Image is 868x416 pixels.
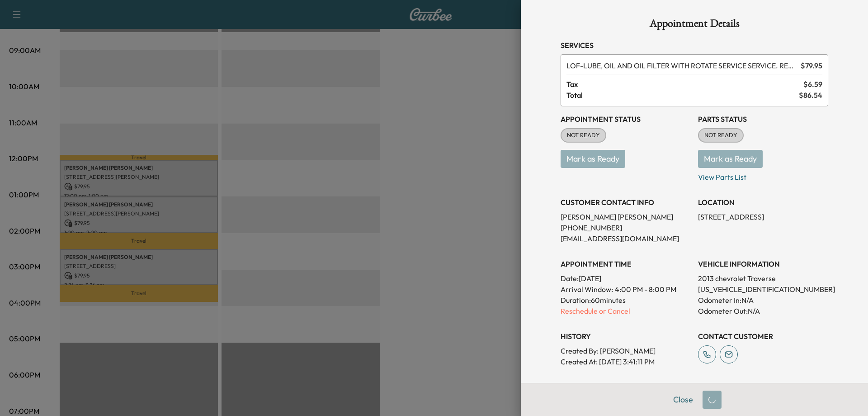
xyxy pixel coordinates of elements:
span: NOT READY [699,131,743,140]
p: Odometer In: N/A [698,295,828,306]
span: LUBE, OIL AND OIL FILTER WITH ROTATE SERVICE SERVICE. RESET OIL LIFE MONITOR. HAZARDOUS WASTE FEE... [566,60,797,71]
span: Total [566,90,799,100]
span: 4:00 PM - 8:00 PM [615,284,676,295]
p: Reschedule or Cancel [561,306,691,316]
span: Tax [566,79,803,90]
p: Arrival Window: [561,284,691,295]
p: [PHONE_NUMBER] [561,222,691,233]
h3: CONTACT CUSTOMER [698,331,828,342]
p: Duration: 60 minutes [561,295,691,306]
p: [PERSON_NAME] [PERSON_NAME] [561,211,691,222]
p: Odometer Out: N/A [698,306,828,316]
p: [EMAIL_ADDRESS][DOMAIN_NAME] [561,233,691,244]
span: $ 6.59 [803,79,822,90]
h1: Appointment Details [561,18,828,33]
span: NOT READY [561,131,605,140]
p: Created By : [PERSON_NAME] [561,345,691,356]
h3: VEHICLE INFORMATION [698,258,828,269]
p: [STREET_ADDRESS] [698,211,828,222]
h3: NOTES [561,382,828,392]
h3: Services [561,40,828,51]
p: [US_VEHICLE_IDENTIFICATION_NUMBER] [698,284,828,295]
p: View Parts List [698,168,828,182]
h3: CUSTOMER CONTACT INFO [561,197,691,208]
span: $ 86.54 [799,90,822,100]
h3: APPOINTMENT TIME [561,258,691,269]
h3: Appointment Status [561,114,691,124]
p: Created At : [DATE] 3:41:11 PM [561,356,691,367]
p: 2013 chevrolet Traverse [698,273,828,284]
span: $ 79.95 [801,60,822,71]
h3: History [561,331,691,342]
p: Date: [DATE] [561,273,691,284]
h3: LOCATION [698,197,828,208]
button: Close [667,391,699,409]
h3: Parts Status [698,114,828,124]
